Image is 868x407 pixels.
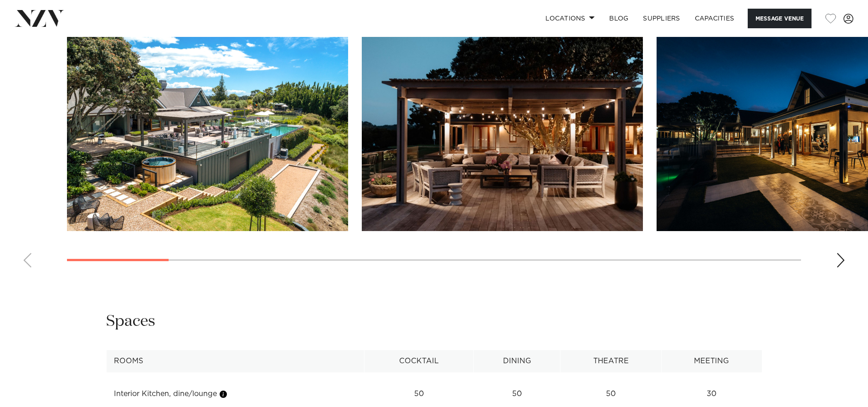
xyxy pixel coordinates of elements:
button: Message Venue [748,9,812,28]
swiper-slide: 2 / 18 [362,25,643,231]
img: nzv-logo.png [15,10,64,26]
a: SUPPLIERS [636,9,687,28]
h2: Spaces [106,311,155,332]
th: Rooms [106,350,364,372]
td: 50 [364,383,473,405]
img: Exterior view of Putiki Estate on Waiheke Island [67,25,348,231]
th: Meeting [662,350,762,372]
a: Capacities [688,9,742,28]
td: 30 [662,383,762,405]
img: Outdoor lounge at Putiki Estate on Waiheke Island [362,25,643,231]
td: 50 [560,383,662,405]
th: Dining [474,350,560,372]
swiper-slide: 1 / 18 [67,25,348,231]
th: Theatre [560,350,662,372]
td: 50 [474,383,560,405]
th: Cocktail [364,350,473,372]
a: BLOG [602,9,636,28]
td: Interior Kitchen, dine/lounge [106,383,364,405]
a: Locations [538,9,602,28]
